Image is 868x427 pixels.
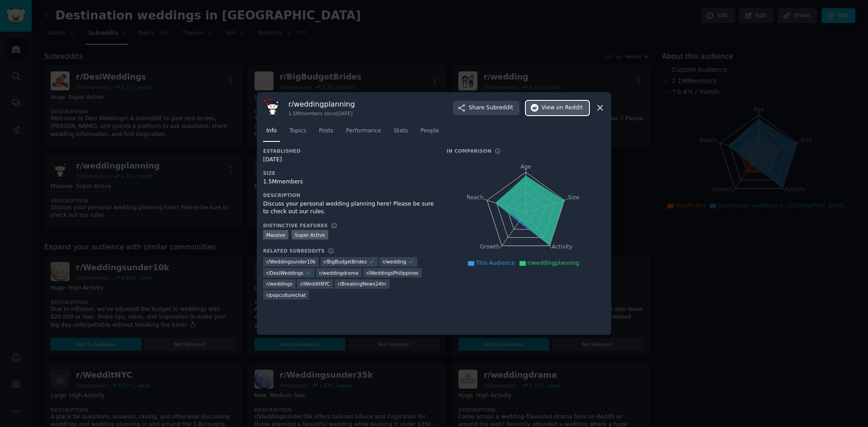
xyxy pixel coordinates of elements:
[263,99,282,117] img: weddingplanning
[263,222,328,229] h3: Distinctive Features
[528,260,579,266] span: r/weddingplanning
[266,258,316,265] span: r/ Weddingsunder10k
[263,248,325,254] h3: Related Subreddits
[263,156,434,164] div: [DATE]
[542,104,583,112] span: View
[447,148,491,154] h3: In Comparison
[338,281,386,287] span: r/ BreakingNews24hr
[346,127,381,135] span: Performance
[552,244,573,250] tspan: Activity
[263,178,434,186] div: 1.5M members
[568,194,579,200] tspan: Size
[476,260,515,266] span: This Audience
[316,124,336,142] a: Posts
[300,281,330,287] span: r/ WedditNYC
[486,104,513,112] span: Subreddit
[469,104,513,112] span: Share
[526,101,589,115] button: Viewon Reddit
[391,124,411,142] a: Stats
[324,258,367,265] span: r/ BigBudgetBrides
[480,244,500,250] tspan: Growth
[289,127,306,135] span: Topics
[263,230,288,239] div: Massive
[288,110,355,117] div: 1.5M members since [DATE]
[292,230,328,239] div: Super Active
[394,127,408,135] span: Stats
[263,200,434,216] div: Discuss your personal wedding planning here! Please be sure to check out our rules.
[263,148,434,154] h3: Established
[453,101,519,115] button: ShareSubreddit
[319,270,359,276] span: r/ weddingdrama
[417,124,442,142] a: People
[286,124,309,142] a: Topics
[366,270,419,276] span: r/ WeddingsPhilippines
[288,99,355,109] h3: r/ weddingplanning
[467,194,484,200] tspan: Reach
[266,270,303,276] span: r/ DesiWeddings
[557,104,583,112] span: on Reddit
[343,124,384,142] a: Performance
[266,281,292,287] span: r/ weddings
[382,258,406,265] span: r/ wedding
[319,127,333,135] span: Posts
[420,127,439,135] span: People
[263,170,434,176] h3: Size
[266,127,277,135] span: Info
[263,192,434,198] h3: Description
[520,164,531,170] tspan: Age
[263,124,280,142] a: Info
[266,292,306,298] span: r/ popculturechat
